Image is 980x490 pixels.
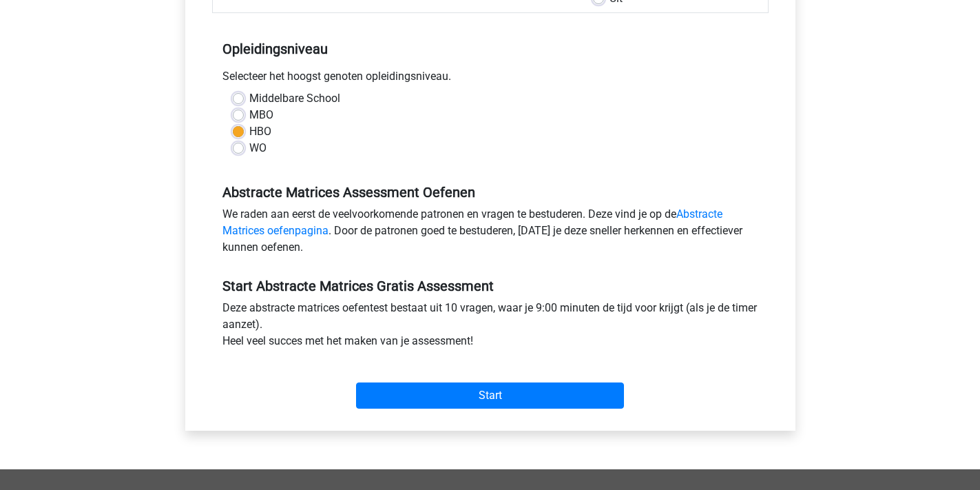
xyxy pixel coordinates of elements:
[212,300,769,355] div: Deze abstracte matrices oefentest bestaat uit 10 vragen, waar je 9:00 minuten de tijd voor krijgt...
[356,382,624,409] input: Start
[222,184,758,201] h5: Abstracte Matrices Assessment Oefenen
[222,35,758,63] h5: Opleidingsniveau
[249,90,340,107] label: Middelbare School
[249,123,271,140] label: HBO
[249,107,273,123] label: MBO
[212,68,769,90] div: Selecteer het hoogst genoten opleidingsniveau.
[212,206,769,261] div: We raden aan eerst de veelvoorkomende patronen en vragen te bestuderen. Deze vind je op de . Door...
[222,278,758,294] h5: Start Abstracte Matrices Gratis Assessment
[249,140,267,156] label: WO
